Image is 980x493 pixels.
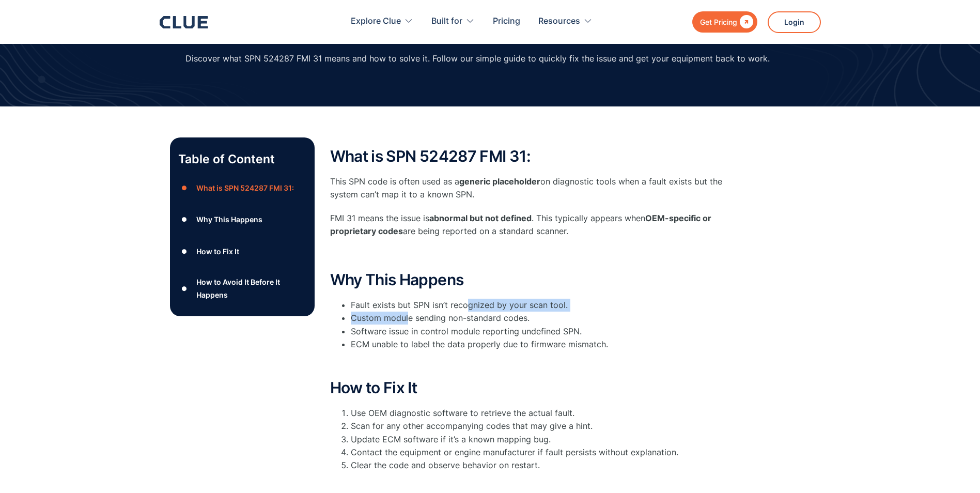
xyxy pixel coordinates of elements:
[692,11,757,33] a: Get Pricing
[330,271,743,288] h2: Why This Happens
[538,5,580,38] div: Resources
[538,5,593,38] div: Resources
[196,245,239,258] div: How to Fix It
[351,407,743,420] li: Use OEM diagnostic software to retrieve the actual fault.
[351,5,413,38] div: Explore Clue
[493,5,520,38] a: Pricing
[178,281,191,297] div: ●
[459,176,540,187] strong: generic placeholder
[178,180,191,195] div: ●
[178,212,306,227] a: ●Why This Happens
[700,16,737,28] div: Get Pricing
[351,338,743,351] li: ECM unable to label the data properly due to firmware mismatch.
[178,151,306,167] p: Table of Content
[196,181,294,194] div: What is SPN 524287 FMI 31:
[429,213,532,223] strong: abnormal but not defined
[431,5,462,38] div: Built for
[737,16,753,28] div: 
[178,180,306,195] a: ●What is SPN 524287 FMI 31:
[178,244,306,259] a: ●How to Fix It
[351,459,743,472] li: Clear the code and observe behavior on restart.
[178,244,191,259] div: ●
[351,299,743,312] li: Fault exists but SPN isn’t recognized by your scan tool.
[330,212,743,238] p: FMI 31 means the issue is . This typically appears when are being reported on a standard scanner.
[330,477,743,490] p: ‍
[330,248,743,261] p: ‍
[196,275,306,301] div: How to Avoid It Before It Happens
[330,175,743,201] p: This SPN code is often used as a on diagnostic tools when a fault exists but the system can’t map...
[178,275,306,301] a: ●How to Avoid It Before It Happens
[431,5,475,38] div: Built for
[185,52,770,65] p: Discover what SPN 524287 FMI 31 means and how to solve it. Follow our simple guide to quickly fix...
[768,11,821,33] a: Login
[178,212,191,227] div: ●
[196,213,262,226] div: Why This Happens
[330,148,743,165] h2: What is SPN 524287 FMI 31:
[351,420,743,433] li: Scan for any other accompanying codes that may give a hint.
[330,356,743,369] p: ‍
[351,433,743,446] li: Update ECM software if it’s a known mapping bug.
[351,446,743,459] li: Contact the equipment or engine manufacturer if fault persists without explanation.
[330,379,743,396] h2: How to Fix It
[351,325,743,338] li: Software issue in control module reporting undefined SPN.
[351,312,743,325] li: Custom module sending non-standard codes.
[351,5,401,38] div: Explore Clue
[330,213,711,236] strong: OEM-specific or proprietary codes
